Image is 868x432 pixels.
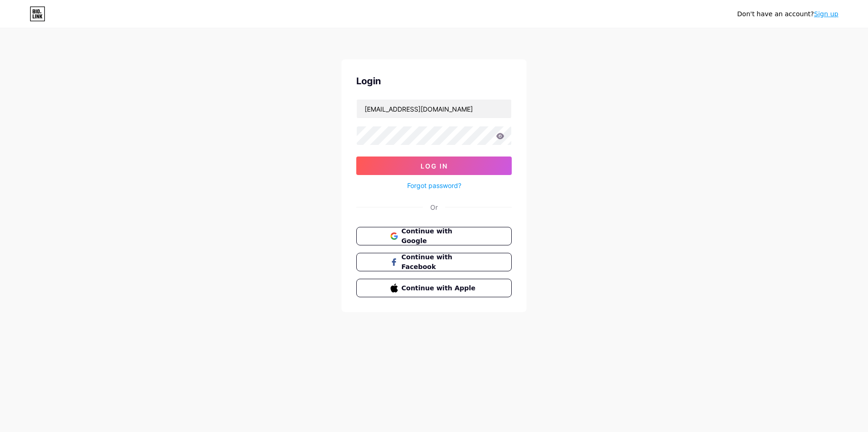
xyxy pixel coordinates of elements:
button: Continue with Apple [356,279,512,297]
span: Continue with Apple [402,283,478,293]
button: Continue with Google [356,227,512,245]
button: Log In [356,157,512,175]
span: Log In [421,162,448,170]
div: Don't have an account? [737,9,838,19]
input: Username [357,100,511,118]
a: Sign up [814,10,838,18]
div: Or [430,202,438,212]
a: Forgot password? [407,181,461,190]
div: Login [356,74,512,88]
span: Continue with Facebook [402,252,478,272]
span: Continue with Google [402,226,478,246]
button: Continue with Facebook [356,253,512,271]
